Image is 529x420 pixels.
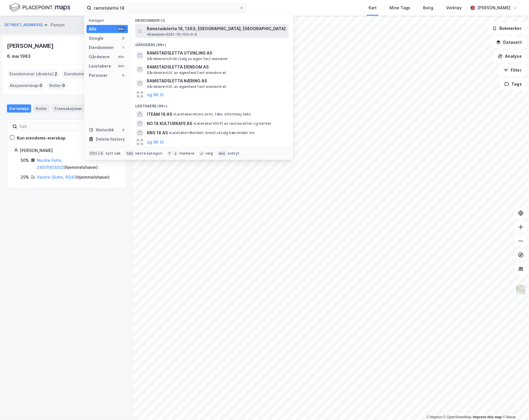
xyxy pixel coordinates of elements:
div: Personer [89,72,108,79]
div: 99+ [118,27,126,31]
div: ( hjemmelshaver ) [37,174,110,181]
div: Kontrollprogram for chat [500,392,529,420]
button: Datasett [491,37,527,48]
div: 1 [121,45,126,50]
div: avbryt [228,151,239,156]
div: Kategori [89,18,128,23]
div: 0 [121,36,126,41]
div: Leietakere [89,63,111,70]
div: [PERSON_NAME] [477,4,510,11]
span: • [193,121,195,126]
div: Gårdeiere (99+) [131,38,293,48]
a: Improve this map [473,415,502,419]
button: og 96 til [147,91,164,98]
div: Bolig [423,4,433,11]
div: 4 [83,106,89,111]
div: Roller [33,104,49,113]
div: Mine Tags [389,4,410,11]
button: Tags [500,78,527,90]
img: Z [515,284,526,295]
span: • [169,131,171,135]
button: Analyse [493,50,527,62]
iframe: Chat Widget [500,392,529,420]
div: Verktøy [446,4,462,11]
button: Filter [499,64,527,76]
div: nytt søk [106,151,121,156]
div: Kart [369,4,377,11]
span: Leietaker • Butikkh. bredt utvalg nær.midler mv. [169,131,255,135]
div: 99+ [118,64,126,68]
div: Roller : [47,81,67,90]
span: 0 [39,82,42,89]
span: 0 [62,82,65,89]
div: velg [205,151,213,156]
button: [STREET_ADDRESS] [5,22,44,28]
div: 99+ [118,55,126,59]
div: [PERSON_NAME] [20,147,119,154]
div: Aksjeeierskap : [7,81,45,90]
div: Eiendommer (Indirekte) : [62,69,118,79]
div: markere [179,151,194,156]
div: Person [50,21,64,28]
div: ( hjemmelshaver ) [37,157,119,171]
div: 0 [121,128,126,132]
span: Eiendom • 3201-10-150-0-0 [147,32,197,37]
div: Eiendommer [89,44,114,51]
a: OpenStreetMap [443,415,472,419]
span: • [173,112,175,116]
div: Transaksjoner [52,104,91,113]
button: og 96 til [147,139,164,146]
span: NO 18 KULTURKAFE AS [147,120,192,127]
span: Gårdeiere • Utl. av egen/leid fast eiendom el. [147,70,227,75]
div: Kun eiendoms-eierskap [17,135,66,142]
span: • [147,32,149,37]
div: Portefølje [7,104,31,113]
a: Vestre Slidre, 65/61 [37,175,76,180]
span: RAMSTADSLETTA NÆRING AS [147,77,286,84]
span: Ramstadsletta 18, 1363, [GEOGRAPHIC_DATA], [GEOGRAPHIC_DATA] [147,25,286,32]
a: Nordre Follo, 240/1003/0/2 [37,158,64,170]
a: Mapbox [426,415,442,419]
span: RAMSTADSLETTA EIENDOM AS [147,64,286,70]
div: Gårdeiere [89,53,110,60]
span: Leietaker • Drift av restauranter og kafeer [193,121,271,126]
input: Søk på adresse, matrikkel, gårdeiere, leietakere eller personer [91,3,239,12]
input: Søk [17,122,81,131]
img: logo.f888ab2527a4732fd821a326f86c7f29.svg [9,3,70,13]
div: tab [125,151,134,156]
div: 50% [21,157,29,164]
span: RAMSTADSLETTA UTVIKLING AS [147,50,286,57]
div: Eiendommer (1) [131,14,293,24]
div: Historikk [89,126,114,133]
div: Google [89,35,104,42]
div: Eiendommer (direkte) : [7,69,59,79]
div: esc [218,151,227,156]
div: 0 [121,73,126,78]
div: 25% [21,174,29,181]
span: 2 [55,70,57,77]
div: Ctrl + k [89,151,104,156]
button: Bokmerker [488,23,527,34]
span: KNG 18 AS [147,129,168,136]
div: 6. mai 1983 [7,53,31,60]
div: Leietakere (99+) [131,99,293,110]
div: Delete history [96,136,125,143]
span: Gårdeiere • Utvikl./salg av egen fast eiendom [147,57,228,61]
span: Gårdeiere • Utl. av egen/leid fast eiendom el. [147,84,227,89]
span: Leietaker • Kons.virks. tilkn. informasj.tekn. [173,112,252,117]
div: neste kategori [135,151,163,156]
div: [PERSON_NAME] [7,41,55,50]
div: Alle [89,26,97,32]
span: ITEAM 18 AS [147,111,172,118]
